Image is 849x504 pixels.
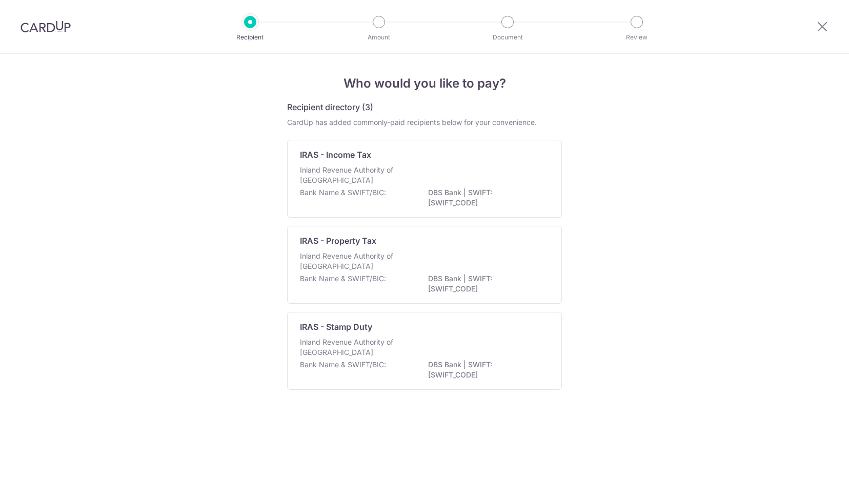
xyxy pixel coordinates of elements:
[287,74,562,93] h4: Who would you like to pay?
[428,187,543,208] p: DBS Bank | SWIFT: [SWIFT_CODE]
[300,187,386,198] p: Bank Name & SWIFT/BIC:
[287,117,562,128] div: CardUp has added commonly-paid recipients below for your convenience.
[21,20,71,33] img: CardUp
[287,101,373,113] h5: Recipient directory (3)
[300,321,372,333] p: IRAS - Stamp Duty
[428,274,543,294] p: DBS Bank | SWIFT: [SWIFT_CODE]
[300,251,409,271] p: Inland Revenue Authority of [GEOGRAPHIC_DATA]
[300,235,376,247] p: IRAS - Property Tax
[300,274,386,284] p: Bank Name & SWIFT/BIC:
[470,32,545,43] p: Document
[428,360,543,380] p: DBS Bank | SWIFT: [SWIFT_CODE]
[341,32,417,43] p: Amount
[300,149,371,161] p: IRAS - Income Tax
[212,32,288,43] p: Recipient
[300,337,409,358] p: Inland Revenue Authority of [GEOGRAPHIC_DATA]
[599,32,675,43] p: Review
[300,165,409,185] p: Inland Revenue Authority of [GEOGRAPHIC_DATA]
[300,360,386,370] p: Bank Name & SWIFT/BIC:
